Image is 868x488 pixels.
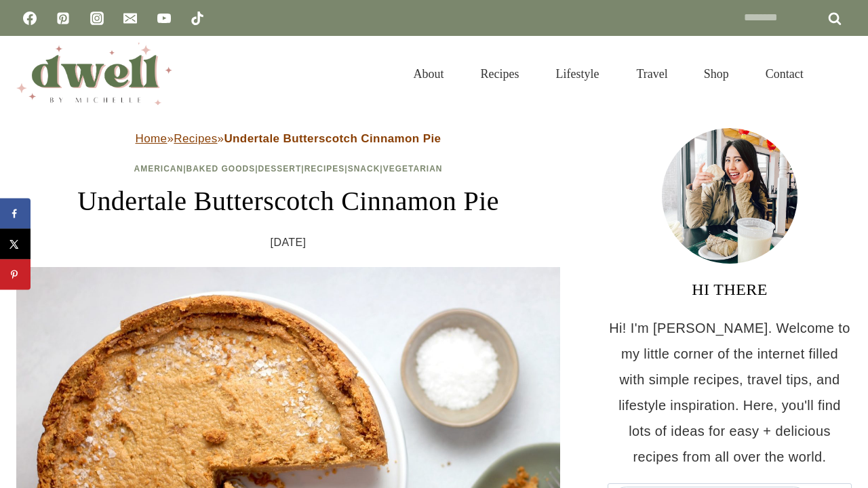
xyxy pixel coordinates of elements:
p: Hi! I'm [PERSON_NAME]. Welcome to my little corner of the internet filled with simple recipes, tr... [608,315,852,470]
a: Facebook [16,5,43,32]
a: Recipes [174,132,217,145]
a: Shop [686,50,747,98]
a: Home [136,132,167,145]
nav: Primary Navigation [395,50,822,98]
strong: Undertale Butterscotch Cinnamon Pie [224,132,441,145]
a: Instagram [83,5,111,32]
a: Baked Goods [186,164,256,174]
a: Contact [747,50,822,98]
h1: Undertale Butterscotch Cinnamon Pie [16,181,560,222]
button: View Search Form [829,62,852,85]
a: About [395,50,462,98]
a: Email [117,5,144,32]
span: | | | | | [134,164,443,174]
a: Recipes [462,50,538,98]
span: » » [136,132,441,145]
a: Recipes [304,164,345,174]
a: Lifestyle [538,50,618,98]
a: Snack [348,164,380,174]
h3: HI THERE [608,277,852,302]
img: DWELL by michelle [16,43,172,105]
a: Dessert [258,164,302,174]
a: Travel [618,50,686,98]
a: YouTube [151,5,178,32]
a: Pinterest [50,5,77,32]
time: [DATE] [271,232,307,253]
a: TikTok [184,5,211,32]
a: Vegetarian [383,164,443,174]
a: American [134,164,184,174]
